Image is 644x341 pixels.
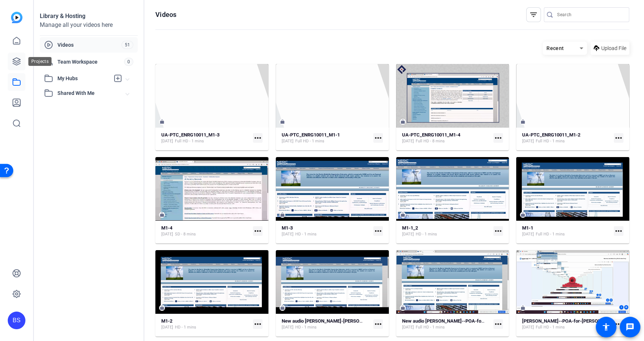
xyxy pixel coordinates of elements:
a: M1-1_2[DATE]HD - 1 mins [402,225,491,237]
span: HD - 1 mins [175,324,196,330]
strong: UA-PTC_ENRG10011_M1-1 [282,132,340,138]
a: M1-1[DATE]Full HD - 1 mins [522,225,611,237]
mat-icon: more_horiz [493,319,503,329]
span: Full HD - 1 mins [295,138,324,144]
span: [DATE] [522,231,534,237]
span: [DATE] [522,138,534,144]
strong: M1-4 [161,225,172,231]
span: Full HD - 1 mins [536,138,565,144]
strong: UA-PTC_ENRG10011_M1-3 [161,132,219,138]
a: UA-PTC_ENRG10011_M1-3[DATE]Full HD - 1 mins [161,132,250,144]
span: SD - 8 mins [175,231,196,237]
span: Full HD - 8 mins [416,138,445,144]
span: [DATE] [402,231,414,237]
span: Shared With Me [57,89,126,97]
mat-icon: more_horiz [253,226,263,236]
span: Team Workspace [57,58,124,65]
div: BS [8,312,25,329]
a: M1-4[DATE]SD - 8 mins [161,225,250,237]
span: [DATE] [282,324,293,330]
mat-icon: accessibility [602,323,610,331]
mat-icon: more_horiz [373,133,383,143]
span: [DATE] [402,324,414,330]
span: [DATE] [522,324,534,330]
mat-icon: filter_list [529,10,538,19]
mat-icon: message [626,323,634,331]
strong: New audio [PERSON_NAME]-[PERSON_NAME]-UAPTC-SOW-1-25-ENRG-10011-M1-2--Defined-Terms--175442525387... [282,318,556,324]
span: [DATE] [161,231,173,237]
img: blue-gradient.svg [11,12,22,23]
a: UA-PTC_ENRG10011_M1-2[DATE]Full HD - 1 mins [522,132,611,144]
a: UA-PTC_ENRG10011_M1-1[DATE]Full HD - 1 mins [282,132,370,144]
a: M1-2[DATE]HD - 1 mins [161,318,250,330]
span: Videos [57,41,122,49]
span: Upload File [601,45,626,52]
button: Upload File [591,42,629,55]
span: [DATE] [161,324,173,330]
span: HD - 1 mins [295,231,317,237]
span: 0 [124,58,133,66]
a: New audio [PERSON_NAME]-[PERSON_NAME]-UAPTC-SOW-1-25-ENRG-10011-M1-2--Defined-Terms--175442525387... [282,318,370,330]
strong: UA-PTC_ENRG10011_M1-4 [402,132,460,138]
span: Full HD - 1 mins [536,324,565,330]
span: Full HD - 1 mins [416,324,445,330]
mat-icon: more_horiz [253,319,263,329]
h1: Videos [155,10,176,19]
mat-icon: more_horiz [373,319,383,329]
span: [DATE] [402,138,414,144]
span: HD - 1 mins [295,324,317,330]
input: Search [557,10,623,19]
a: New audio [PERSON_NAME]--POA-for-[PERSON_NAME]--UAPTC-SOW-1-25-ENRG-10011-M1-1--NERC-Glossary-of-... [402,318,491,330]
mat-icon: more_horiz [614,133,623,143]
span: Recent [546,45,564,51]
div: Projects [28,57,52,66]
strong: M1-1_2 [402,225,418,231]
span: [DATE] [161,138,173,144]
mat-icon: more_horiz [493,226,503,236]
strong: M1-1 [522,225,533,231]
a: M1-3[DATE]HD - 1 mins [282,225,370,237]
mat-expansion-panel-header: Shared With Me [40,86,138,100]
strong: M1-2 [161,318,172,324]
span: My Hubs [57,75,110,82]
a: UA-PTC_ENRG10011_M1-4[DATE]Full HD - 8 mins [402,132,491,144]
span: [DATE] [282,231,293,237]
a: [PERSON_NAME]--POA-for-[PERSON_NAME]--UAPTC-SOW-1-25-ENRG-10011-M1-1--NERC-Glossary-of-Terms--175... [522,318,611,330]
mat-expansion-panel-header: My Hubs [40,71,138,86]
span: Full HD - 1 mins [175,138,204,144]
mat-icon: more_horiz [614,319,623,329]
mat-icon: more_horiz [373,226,383,236]
mat-icon: more_horiz [253,133,263,143]
mat-icon: more_horiz [614,226,623,236]
strong: M1-3 [282,225,293,231]
div: Library & Hosting [40,12,138,21]
span: HD - 1 mins [416,231,437,237]
div: Manage all your videos here [40,21,138,29]
span: Full HD - 1 mins [536,231,565,237]
span: [DATE] [282,138,293,144]
span: 51 [122,41,133,49]
mat-icon: more_horiz [493,133,503,143]
strong: UA-PTC_ENRG10011_M1-2 [522,132,580,138]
